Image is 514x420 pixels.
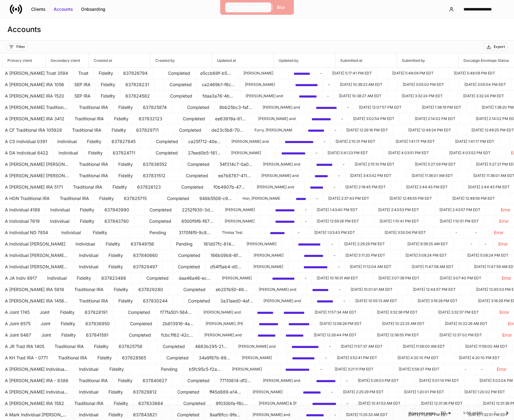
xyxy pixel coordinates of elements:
p: [PERSON_NAME] [231,150,261,155]
h6: Submitted by [397,58,425,63]
td: 2025-09-23T17:38:19.579Z [417,102,467,113]
td: 2025-09-18T21:17:41.139Z [327,68,377,79]
td: ebe14ee8-fc92-4c73-8e44-058cb281310a [270,204,300,216]
p: - [305,218,307,224]
td: 637825715 [119,193,152,204]
td: Traditional IRA [70,113,109,125]
p: [DATE] 2:15:10 PM EDT [355,162,394,167]
p: [DATE] 4:03:51 PM EDT [388,150,429,155]
td: de23c5b8-7004-46e8-aa9b-ff1c4ab888b9 [206,125,250,136]
td: Fidelity [94,68,118,79]
span: Primary client [2,53,45,67]
td: 7d06e39b-4c06-4446-9e3b-bfdcc7b16d16 [305,182,328,193]
td: ee63619a-81d7-4148-b9fc-9dd113e0d14e [210,113,253,125]
td: Traditional IRA [67,125,107,136]
td: 637828231 [120,79,154,90]
p: Error [501,207,510,213]
p: - [341,116,343,122]
td: Completed [145,204,177,216]
td: n/a [494,216,514,227]
td: 637836552 [138,159,172,170]
p: [DATE] 2:29:29 PM EDT [344,242,385,246]
p: - [298,230,304,236]
p: - [334,127,336,133]
p: [DATE] 1:10:41 PM EDT [380,219,419,224]
td: 2025-09-22T16:07:57.438Z [354,102,407,113]
p: - [328,82,330,88]
span: Docusign Envelope Status [459,53,514,67]
td: 637824711 [108,147,141,159]
td: 2025-09-23T19:05:02.524Z [398,79,449,90]
td: Traditional IRA [74,102,113,113]
p: - [455,230,465,235]
td: 977ae3a2-6c14-49df-a8b6-ac3c24f6078b [265,227,293,238]
td: ca25f712-40ed-40f8-ac84-90b54359ae68 [183,136,226,147]
p: - [327,93,329,99]
p: [DATE] 1:03:43 PM EDT [314,230,357,235]
td: Fidelity [113,170,138,182]
button: Go to next page [501,407,513,419]
td: 637829497 [128,261,163,273]
p: [DATE] 5:48:08 PM EDT [392,71,434,76]
td: 2025-10-03T17:10:51.517Z [435,216,484,227]
td: 2025-09-24T19:02:54.080Z [348,113,400,125]
td: Fidelity [108,182,132,193]
p: Error [494,230,509,236]
td: 6500f9f6-f672-4ba7-a4fd-dd20661e01d4 [177,216,220,227]
td: 2025-10-01T21:08:24.196Z [401,250,452,261]
td: Completed [176,182,209,193]
p: [PERSON_NAME] [225,219,255,224]
td: Fidelity [88,227,114,238]
td: 54f314c7-0a07-4bec-be88-8e4b5994986c [215,159,258,170]
h6: Docusign Envelope Status [459,58,509,63]
td: Completed [173,250,206,261]
td: 2025-09-19T19:32:24.492Z [458,90,509,102]
td: Individual [74,250,104,261]
td: 2025-09-22T18:44:45.276Z [401,182,453,193]
td: 161d07fc-8146-4b47-ba92-929a411b4545 [198,238,242,250]
td: 637831512 [138,170,171,182]
h6: Created by [150,58,175,63]
span: Updated at [212,53,273,67]
td: 637829711 [131,125,164,136]
p: [PERSON_NAME] and [PERSON_NAME] [258,116,291,121]
td: Fidelity [75,216,100,227]
p: - [324,138,325,145]
td: 2252f930-3d12-40f2-a9f2-5add2a0d62db [177,204,220,216]
td: 2025-09-26T21:11:20.179Z [341,250,390,261]
td: daa46a46-ecfc-4244-94af-e983f941a63d [174,273,217,284]
td: 8774b6dd-8938-4076-a01b-4c8442e3215e [310,170,333,182]
td: 77bbad09-3bd4-43d5-9129-7141c729abba [307,113,336,125]
td: 3170f4f9-9c81-4dbb-8ab0-ca29ca3af881 [174,227,217,238]
p: [DATE] 12:48:56 PM EDT [452,196,495,201]
td: 2025-09-18T21:41:23.129Z [323,147,373,159]
td: 2025-09-22T21:48:09.020Z [449,68,500,79]
h6: Primary client [2,58,32,63]
td: Fidelity [113,102,138,113]
p: [DATE] 2:14:02 PM EDT [415,116,455,121]
p: - [484,241,488,247]
td: Individual [42,273,72,284]
td: Fidelity [109,113,134,125]
td: 2025-09-24T15:12:04.810Z [345,261,397,273]
td: Fidelity [83,147,108,159]
td: Traditional IRA [74,170,113,182]
td: 682d12ba-480b-414e-a312-723986e8e1f5 [299,250,328,261]
td: Individual [74,261,104,273]
td: 2025-09-23T17:41:17.234Z [391,136,440,147]
p: [PERSON_NAME] [253,264,283,269]
p: [DATE] 12:26:16 PM EDT [346,128,388,133]
td: f0b4907b-472b-4f55-afec-f89c8cbb64c0 [209,182,252,193]
td: 2025-10-03T17:43:40.219Z [312,204,363,216]
td: 2025-09-22T16:48:56.033Z [447,193,500,204]
td: Individual [54,147,83,159]
p: [PERSON_NAME] [245,82,275,87]
td: 2025-09-19T18:10:31.988Z [331,136,381,147]
td: Traditional IRA [74,159,113,170]
div: Clients [31,6,46,12]
td: 2025-09-22T18:18:45.812Z [341,182,391,193]
td: Individual [45,216,75,227]
p: [DATE] 1:38:19 PM EDT [422,105,461,110]
td: 2025-10-01T21:08:24.673Z [462,250,514,261]
p: - [333,252,335,258]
